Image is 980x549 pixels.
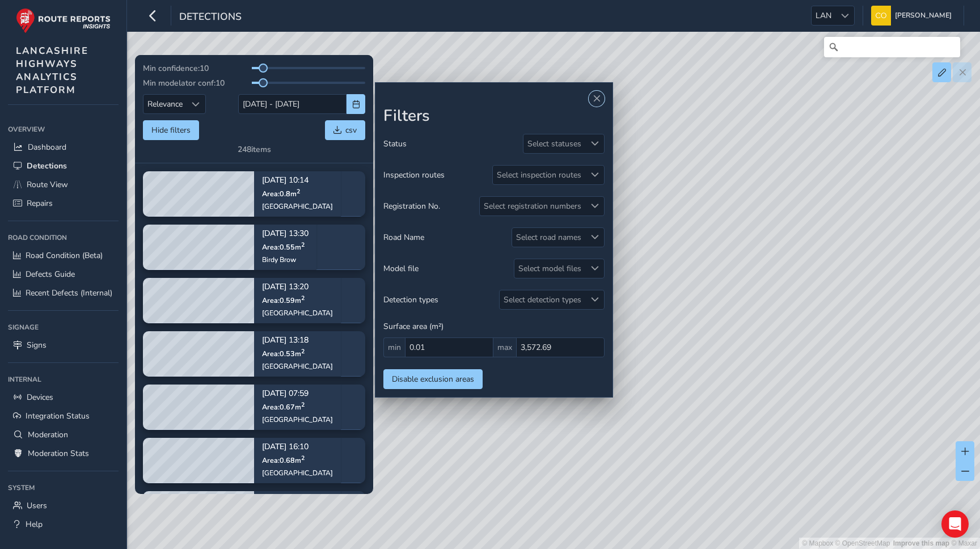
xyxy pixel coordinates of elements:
a: Defects Guide [8,265,119,284]
div: [GEOGRAPHIC_DATA] [262,308,333,317]
div: Internal [8,371,119,388]
a: Moderation Stats [8,444,119,463]
span: Surface area (m²) [383,321,443,332]
a: Repairs [8,194,119,213]
span: max [493,337,516,357]
a: Moderation [8,425,119,444]
span: Area: 0.53 m [262,348,305,358]
span: Model file [383,263,419,274]
p: [DATE] 13:18 [262,336,333,344]
a: Recent Defects (Internal) [8,284,119,302]
div: Select road names [512,228,585,247]
div: Open Intercom Messenger [941,510,969,538]
span: Relevance [143,95,187,113]
button: Disable exclusion areas [383,369,483,389]
span: Status [383,138,407,149]
a: Route View [8,175,119,194]
div: System [8,479,119,496]
a: Dashboard [8,138,119,157]
span: Recent Defects (Internal) [26,288,112,298]
a: Road Condition (Beta) [8,246,119,265]
span: Road Condition (Beta) [26,250,103,261]
span: Detection types [383,294,438,305]
span: Devices [27,392,53,403]
a: Integration Status [8,407,119,425]
span: 10 [216,78,225,88]
span: LAN [812,6,835,25]
span: 10 [200,63,209,74]
a: Devices [8,388,119,407]
span: LANCASHIRE HIGHWAYS ANALYTICS PLATFORM [16,44,88,96]
span: Registration No. [383,201,440,212]
sup: 2 [297,187,300,195]
p: [DATE] 16:10 [262,443,333,451]
a: Users [8,496,119,515]
span: Dashboard [28,142,66,153]
h2: Filters [383,107,605,126]
span: Repairs [27,198,53,209]
span: Users [27,500,47,511]
div: 248 items [238,144,271,155]
div: Select statuses [523,134,585,153]
button: Hide filters [143,120,199,140]
span: [PERSON_NAME] [895,6,952,26]
span: Min confidence: [143,63,200,74]
div: Select registration numbers [480,197,585,216]
span: Detections [179,10,242,26]
sup: 2 [301,400,305,408]
input: 0 [516,337,605,357]
a: Detections [8,157,119,175]
span: Moderation [28,429,68,440]
div: Select model files [514,259,585,278]
div: Birdy Brow [262,255,309,264]
span: Area: 0.67 m [262,402,305,411]
div: [GEOGRAPHIC_DATA] [262,415,333,424]
span: min [383,337,405,357]
span: csv [345,125,357,136]
div: Select detection types [500,290,585,309]
span: Help [26,519,43,530]
img: rr logo [16,8,111,33]
span: Integration Status [26,411,90,421]
p: [DATE] 10:14 [262,176,333,184]
button: Close [589,91,605,107]
button: csv [325,120,365,140]
div: Overview [8,121,119,138]
div: Select inspection routes [493,166,585,184]
sup: 2 [301,240,305,248]
span: Road Name [383,232,424,243]
span: Signs [27,340,47,350]
div: [GEOGRAPHIC_DATA] [262,201,333,210]
input: Search [824,37,960,57]
span: Min modelator conf: [143,78,216,88]
p: [DATE] 07:59 [262,390,333,398]
span: Area: 0.59 m [262,295,305,305]
a: Signs [8,336,119,354]
div: Signage [8,319,119,336]
p: [DATE] 13:20 [262,283,333,291]
span: Detections [27,161,67,171]
span: Defects Guide [26,269,75,280]
sup: 2 [301,453,305,462]
button: [PERSON_NAME] [871,6,956,26]
sup: 2 [301,293,305,302]
div: [GEOGRAPHIC_DATA] [262,468,333,477]
a: Help [8,515,119,534]
div: Road Condition [8,229,119,246]
input: 0 [405,337,493,357]
div: [GEOGRAPHIC_DATA] [262,361,333,370]
span: Area: 0.68 m [262,455,305,464]
span: Area: 0.8 m [262,188,300,198]
span: Inspection routes [383,170,445,180]
img: diamond-layout [871,6,891,26]
p: [DATE] 13:30 [262,230,309,238]
div: Sort by Date [187,95,205,113]
span: Area: 0.55 m [262,242,305,251]
span: Moderation Stats [28,448,89,459]
span: Route View [27,179,68,190]
sup: 2 [301,347,305,355]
